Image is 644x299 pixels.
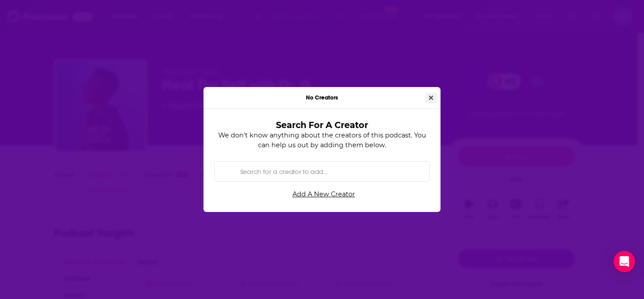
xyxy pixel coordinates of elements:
input: Search for a creator to add... [237,161,422,181]
div: No Creators [203,87,441,109]
h3: Search For A Creator [229,120,415,130]
p: We don't know anything about the creators of this podcast. You can help us out by adding them below. [214,130,430,150]
button: Close [425,93,437,103]
div: Open Intercom Messenger [614,251,635,272]
div: Search by entity type [214,161,430,182]
a: Add A New Creator [218,187,430,202]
